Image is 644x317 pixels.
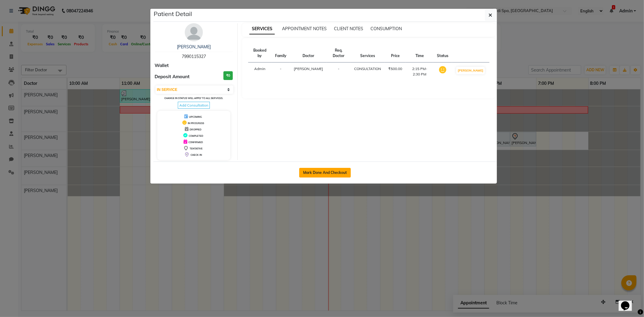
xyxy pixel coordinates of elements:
[406,44,433,62] th: Time
[185,23,203,41] img: avatar
[271,44,290,62] th: Family
[294,66,323,71] span: [PERSON_NAME]
[190,147,203,150] span: TENTATIVE
[182,54,206,59] span: 7990115327
[249,24,275,34] span: SERVICES
[190,128,201,131] span: DROPPED
[155,62,169,69] span: Wallet
[177,44,211,50] a: [PERSON_NAME]
[188,141,203,144] span: CONFIRMED
[370,26,402,31] span: CONSUMPTION
[290,44,327,62] th: Doctor
[155,73,190,80] span: Deposit Amount
[248,62,271,81] td: Admin
[189,134,203,137] span: COMPLETED
[327,62,351,81] td: -
[191,153,202,156] span: CHECK-IN
[388,66,402,72] div: ₹500.00
[299,168,351,178] button: Mark Done And Checkout
[456,67,485,74] button: [PERSON_NAME]
[178,102,210,109] span: Add Consultation
[271,62,290,81] td: -
[351,44,385,62] th: Services
[334,26,363,31] span: CLIENT NOTES
[223,71,233,80] h3: ₹0
[189,115,202,118] span: UPCOMING
[164,97,223,100] small: Change in status will apply to all services.
[354,66,381,72] div: CONSULTATION
[406,62,433,81] td: 2:15 PM-2:30 PM
[154,9,192,18] h5: Patient Detail
[619,293,638,311] iframe: chat widget
[248,44,271,62] th: Booked by
[282,26,327,31] span: APPOINTMENT NOTES
[188,122,204,125] span: IN PROGRESS
[327,44,351,62] th: Req. Doctor
[385,44,406,62] th: Price
[433,44,452,62] th: Status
